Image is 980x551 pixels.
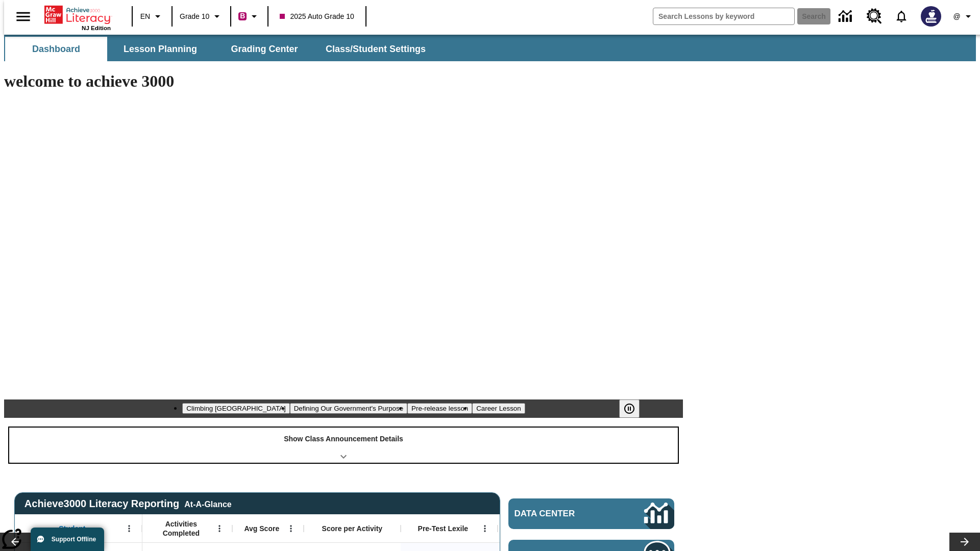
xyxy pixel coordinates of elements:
div: At-A-Glance [184,498,231,509]
button: Dashboard [5,37,107,61]
button: Pause [619,399,640,418]
button: Open Menu [212,521,227,536]
span: NJ Edition [82,25,111,31]
button: Open Menu [477,521,493,536]
button: Open side menu [8,2,38,32]
button: Slide 3 Pre-release lesson [407,403,472,414]
span: Activities Completed [148,519,215,538]
span: Dashboard [32,43,80,55]
span: Class/Student Settings [326,43,426,55]
span: Lesson Planning [124,43,197,55]
button: Slide 4 Career Lesson [472,403,525,414]
a: Data Center [508,498,674,529]
span: Support Offline [52,536,96,543]
div: SubNavbar [4,37,435,61]
button: Grade: Grade 10, Select a grade [176,7,227,26]
button: Profile/Settings [947,7,980,26]
span: Score per Activity [322,524,383,533]
a: Notifications [888,3,915,30]
button: Support Offline [31,528,104,551]
span: Achieve3000 Literacy Reporting [24,498,232,510]
button: Grading Center [213,37,315,61]
span: Grade 10 [180,11,209,22]
button: Lesson carousel, Next [949,533,980,551]
button: Open Menu [121,521,137,536]
span: Avg Score [244,524,279,533]
input: search field [653,8,794,24]
span: Pre-Test Lexile [418,524,469,533]
button: Class/Student Settings [317,37,434,61]
span: EN [140,11,150,22]
button: Boost Class color is violet red. Change class color [234,7,264,26]
div: SubNavbar [4,35,976,61]
div: Pause [619,399,650,418]
span: B [240,10,245,22]
a: Home [44,5,111,25]
p: Show Class Announcement Details [284,434,403,444]
button: Slide 1 Climbing Mount Tai [182,403,289,414]
div: Show Class Announcement Details [9,428,678,463]
button: Open Menu [283,521,299,536]
span: Student [59,524,85,533]
h1: welcome to achieve 3000 [4,72,683,91]
img: Avatar [921,6,941,27]
a: Resource Center, Will open in new tab [861,3,888,30]
button: Slide 2 Defining Our Government's Purpose [290,403,407,414]
button: Lesson Planning [109,37,211,61]
button: Language: EN, Select a language [136,7,168,26]
a: Data Center [832,3,861,31]
span: Data Center [514,509,610,519]
div: Home [44,4,111,31]
span: @ [953,11,960,22]
button: Select a new avatar [915,3,947,30]
span: Grading Center [231,43,298,55]
span: 2025 Auto Grade 10 [280,11,354,22]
